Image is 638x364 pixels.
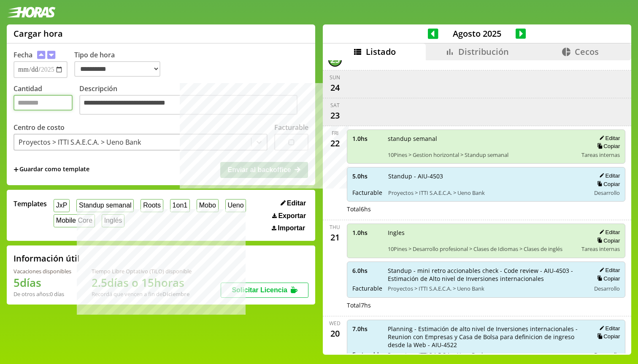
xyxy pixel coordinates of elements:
span: Cecos [575,46,599,57]
button: Copiar [595,333,620,340]
button: Editar [597,135,620,142]
div: Sun [330,74,340,81]
div: scrollable content [323,60,631,353]
span: Editar [287,200,306,207]
h1: 5 días [14,275,71,290]
button: Editar [597,325,620,332]
span: Tareas internas [581,151,620,159]
span: Exportar [278,212,306,220]
div: Sat [330,102,340,109]
div: De otros años: 0 días [14,290,71,298]
label: Fecha [14,50,32,59]
label: Centro de costo [14,123,65,132]
span: 1.0 hs [352,229,382,237]
button: Editar [278,199,308,208]
span: Standup - mini retro accionables check - Code review - AIU-4503 - Estimación de Alto nivel de Inv... [388,267,585,283]
span: Planning - Estimación de alto nivel de Inversiones internacionales - Reunion con Empresas y Casa ... [388,325,585,349]
button: Editar [597,172,620,179]
span: 5.0 hs [352,172,382,180]
button: Inglés [102,214,124,227]
button: Copiar [595,181,620,188]
textarea: Descripción [79,95,297,115]
span: Facturable [352,351,382,359]
span: 10Pines > Gestion horizontal > Standup semanal [388,151,576,159]
div: Recordá que vencen a fin de [92,290,192,298]
h1: 2.5 días o 15 horas [92,275,192,290]
label: Tipo de hora [74,50,167,78]
span: + [14,165,19,174]
button: Copiar [595,275,620,282]
button: Exportar [270,212,308,220]
div: 24 [328,81,342,94]
h1: Cargar hora [14,28,63,39]
div: 21 [328,231,342,244]
span: standup semanal [388,135,576,143]
button: Mobo [197,199,219,212]
span: 6.0 hs [352,267,382,275]
span: Importar [278,224,305,232]
button: Copiar [595,143,620,150]
label: Cantidad [14,84,79,117]
select: Tipo de hora [74,61,160,77]
span: Templates [14,199,47,208]
div: 23 [328,109,342,122]
button: Editar [597,267,620,274]
span: Proyectos > ITTI S.A.E.C.A. > Ueno Bank [388,285,585,292]
button: Ueno [225,199,246,212]
img: logotipo [7,7,56,18]
h2: Información útil [14,253,80,264]
span: Standup - AIU-4503 [388,172,585,180]
button: Solicitar Licencia [221,283,308,298]
span: Facturable [352,189,382,197]
input: Cantidad [14,95,73,111]
span: Agosto 2025 [438,28,516,39]
div: Thu [330,224,340,231]
span: Desarrollo [594,189,620,197]
span: Desarrollo [594,351,620,359]
span: 7.0 hs [352,325,382,333]
div: 22 [328,137,342,150]
button: Roots [141,199,163,212]
span: Distribución [458,46,509,57]
div: Wed [329,320,341,327]
span: Listado [366,46,396,57]
button: 1on1 [170,199,190,212]
span: Tareas internas [581,245,620,253]
span: 10Pines > Desarrollo profesional > Clases de Idiomas > Clases de inglés [388,245,576,253]
button: Copiar [595,237,620,244]
span: +Guardar como template [14,165,89,174]
div: Total 6 hs [347,205,626,213]
label: Facturable [274,123,308,132]
button: Editar [597,229,620,236]
div: 20 [328,327,342,340]
span: Proyectos > ITTI S.A.E.C.A. > Ueno Bank [388,351,585,359]
button: Standup semanal [76,199,134,212]
b: Diciembre [162,290,189,298]
button: Mobile Core [54,214,95,227]
span: Ingles [388,229,576,237]
span: 1.0 hs [352,135,382,143]
div: Vacaciones disponibles [14,267,71,275]
button: JxP [54,199,70,212]
span: Solicitar Licencia [232,286,287,294]
span: Desarrollo [594,285,620,292]
span: Proyectos > ITTI S.A.E.C.A. > Ueno Bank [388,189,585,197]
div: Fri [332,129,338,137]
span: Facturable [352,284,382,292]
div: Proyectos > ITTI S.A.E.C.A. > Ueno Bank [19,138,141,147]
label: Descripción [79,84,308,117]
div: Tiempo Libre Optativo (TiLO) disponible [92,267,192,275]
div: Total 7 hs [347,301,626,309]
